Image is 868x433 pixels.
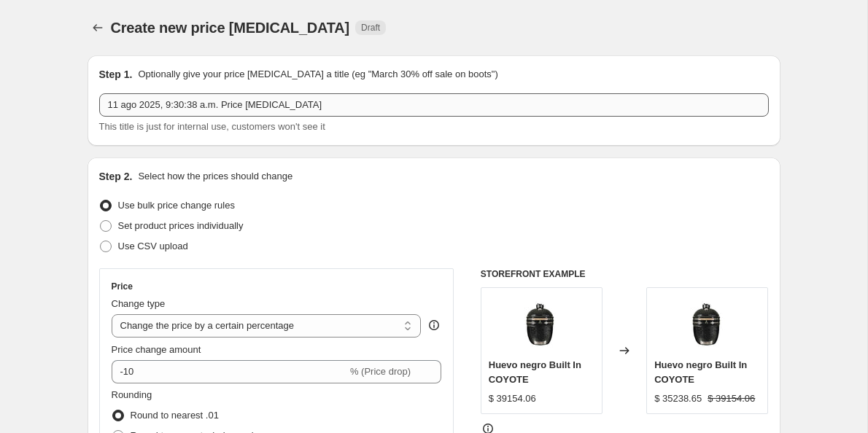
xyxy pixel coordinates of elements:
strike: $ 39154.06 [708,391,755,406]
input: -15 [112,360,347,383]
div: $ 39154.06 [489,391,536,406]
span: Set product prices individually [118,220,244,231]
span: Round to nearest .01 [131,410,219,421]
h2: Step 1. [99,67,133,82]
p: Select how the prices should change [138,169,292,184]
div: $ 35238.65 [654,391,702,406]
img: Copia_de_Plantilla_Producto_LIGHT_2.0_80x.jpg [512,295,570,354]
span: Change type [112,298,166,309]
div: help [427,318,441,332]
span: Huevo negro Built In COYOTE [654,359,747,385]
span: Price change amount [112,344,201,355]
span: Draft [361,22,380,34]
h3: Price [112,281,133,292]
h2: Step 2. [99,169,133,184]
span: This title is just for internal use, customers won't see it [99,121,325,132]
span: Rounding [112,389,152,400]
h6: STOREFRONT EXAMPLE [481,268,769,280]
input: 30% off holiday sale [99,93,769,117]
span: % (Price drop) [350,366,411,377]
span: Use CSV upload [118,241,188,251]
span: Create new price [MEDICAL_DATA] [111,20,350,36]
span: Huevo negro Built In COYOTE [489,359,581,385]
p: Optionally give your price [MEDICAL_DATA] a title (eg "March 30% off sale on boots") [138,67,497,82]
span: Use bulk price change rules [118,200,235,211]
img: Copia_de_Plantilla_Producto_LIGHT_2.0_80x.jpg [678,295,737,354]
button: Price change jobs [88,17,108,38]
